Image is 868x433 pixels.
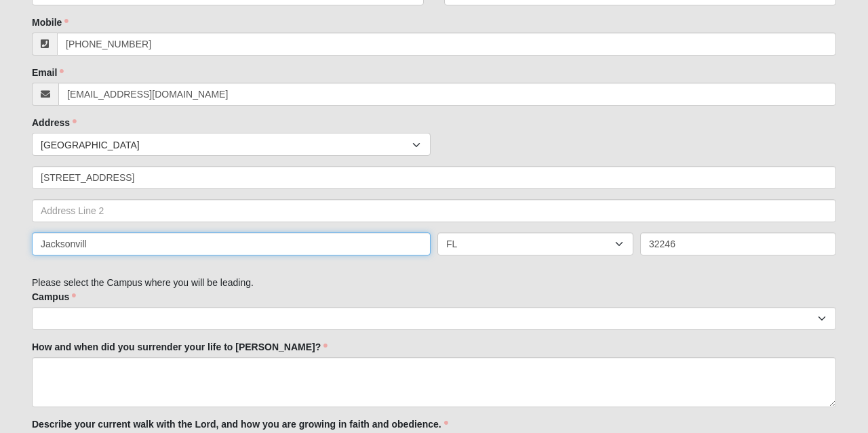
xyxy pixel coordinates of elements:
[32,290,76,304] label: Campus
[32,66,64,79] label: Email
[32,199,836,222] input: Address Line 2
[32,166,836,189] input: Address Line 1
[32,16,68,29] label: Mobile
[32,116,77,129] label: Address
[640,232,836,255] input: Zip
[32,417,448,431] label: Describe your current walk with the Lord, and how you are growing in faith and obedience.
[32,340,328,354] label: How and when did you surrender your life to [PERSON_NAME]?
[41,133,412,157] span: [GEOGRAPHIC_DATA]
[32,232,431,255] input: City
